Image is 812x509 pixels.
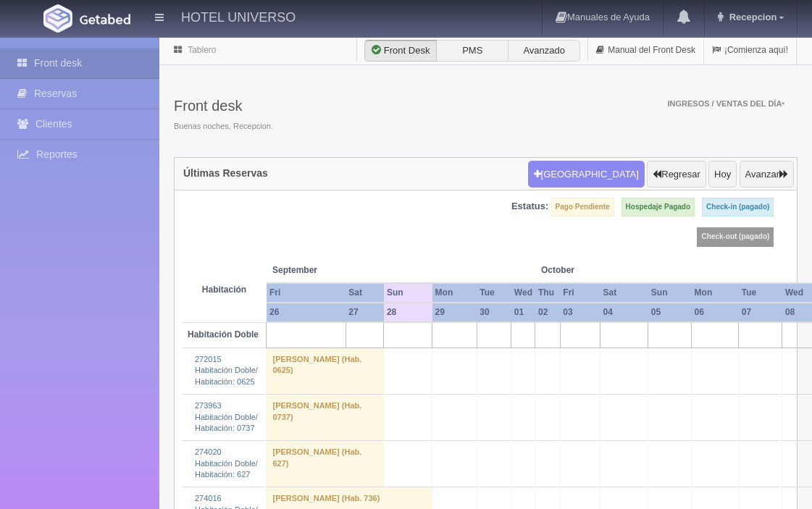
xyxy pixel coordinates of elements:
[267,303,346,322] th: 26
[432,283,477,303] th: Mon
[621,198,695,216] label: Hospedaje Pagado
[43,4,72,33] img: Getabed
[667,99,784,108] span: Ingresos / Ventas del día
[188,329,259,340] b: Habitación Doble
[726,12,777,22] span: Recepcion
[535,283,560,303] th: Thu
[560,303,600,322] th: 03
[346,283,384,303] th: Sat
[648,303,692,322] th: 05
[648,283,692,303] th: Sun
[384,283,432,303] th: Sun
[702,198,774,216] label: Check-in (pagado)
[739,303,782,322] th: 07
[692,303,739,322] th: 06
[174,98,273,114] h3: Front desk
[508,40,580,62] label: Avanzado
[188,45,216,55] a: Tablero
[267,440,384,487] td: [PERSON_NAME] (Hab. 627)
[511,283,535,303] th: Wed
[195,401,258,432] a: 273963 Habitación Doble/Habitación: 0737
[195,355,258,386] a: 272015 Habitación Doble/Habitación: 0625
[183,168,268,179] h4: Últimas Reservas
[588,36,703,64] a: Manual del Front Desk
[551,198,614,216] label: Pago Pendiente
[600,303,648,322] th: 04
[174,121,273,132] span: Buenas noches, Recepcion.
[535,303,560,322] th: 02
[181,7,296,25] h4: HOTEL UNIVERSO
[528,161,645,188] button: [GEOGRAPHIC_DATA]
[704,36,796,64] a: ¡Comienza aquí!
[560,283,600,303] th: Fri
[511,200,548,214] label: Estatus:
[511,303,535,322] th: 01
[647,161,706,188] button: Regresar
[708,161,737,188] button: Hoy
[272,264,378,277] span: September
[436,40,508,62] label: PMS
[432,303,477,322] th: 29
[600,283,648,303] th: Sat
[477,283,511,303] th: Tue
[739,283,782,303] th: Tue
[541,264,594,277] span: October
[384,303,432,322] th: 28
[267,283,346,303] th: Fri
[740,161,794,188] button: Avanzar
[80,14,130,25] img: Getabed
[202,285,246,295] strong: Habitación
[697,227,774,246] label: Check-out (pagado)
[195,447,258,479] a: 274020 Habitación Doble/Habitación: 627
[346,303,384,322] th: 27
[267,394,384,440] td: [PERSON_NAME] (Hab. 0737)
[477,303,511,322] th: 30
[692,283,739,303] th: Mon
[364,40,437,62] label: Front Desk
[267,348,384,394] td: [PERSON_NAME] (Hab. 0625)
